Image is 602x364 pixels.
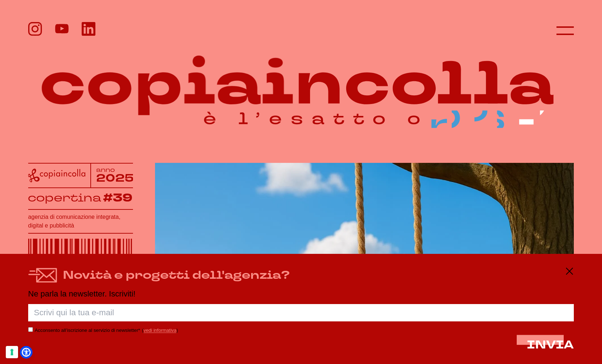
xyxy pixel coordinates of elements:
tspan: anno [96,166,115,174]
tspan: copertina [27,190,101,205]
h4: Novità e progetti dell'agenzia? [63,267,290,284]
input: Scrivi qui la tua e-mail [28,304,574,321]
tspan: 2025 [96,171,134,185]
button: INVIA [527,339,574,351]
p: Ne parla la newsletter. Iscriviti! [28,290,574,298]
button: Le tue preferenze relative al consenso per le tecnologie di tracciamento [6,346,18,358]
a: vedi informativa [143,328,176,333]
h1: agenzia di comunicazione integrata, digital e pubblicità [28,213,133,230]
span: ( ) [142,328,178,333]
label: Acconsento all’iscrizione al servizio di newsletter* [35,328,140,333]
a: Open Accessibility Menu [22,348,31,357]
tspan: #39 [103,190,133,206]
span: INVIA [527,337,574,352]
